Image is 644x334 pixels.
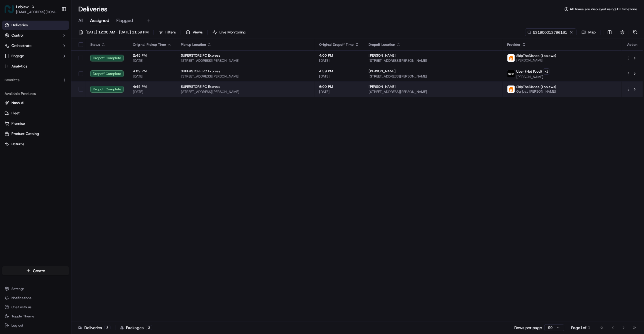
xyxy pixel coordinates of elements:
[2,75,69,85] div: Favorites
[181,90,310,94] span: [STREET_ADDRESS][PERSON_NAME]
[33,268,45,274] span: Create
[2,109,69,118] button: Fleet
[2,294,69,302] button: Notifications
[133,58,172,63] span: [DATE]
[516,85,556,89] span: SkipTheDishes (Loblaws)
[57,97,69,102] span: Pylon
[5,5,14,14] img: Loblaw
[2,31,69,40] button: Control
[5,111,67,116] a: Fleet
[16,4,29,10] button: Loblaw
[11,314,34,319] span: Toggle Theme
[516,75,550,79] span: [PERSON_NAME]
[78,5,107,14] h1: Deliveries
[369,53,396,58] span: [PERSON_NAME]
[11,121,25,126] span: Promise
[181,53,220,58] span: SUPERSTORE PC Express
[85,30,149,35] span: [DATE] 12:00 AM - [DATE] 11:59 PM
[516,53,556,58] span: SkipTheDishes (Loblaws)
[90,17,109,24] span: Assigned
[133,74,172,79] span: [DATE]
[507,42,521,47] span: Provider
[193,30,203,35] span: Views
[2,312,69,320] button: Toggle Theme
[11,43,31,48] span: Orchestrate
[5,131,67,136] a: Product Catalog
[11,296,31,300] span: Notifications
[181,58,310,63] span: [STREET_ADDRESS][PERSON_NAME]
[48,84,53,88] div: 💻
[514,325,542,331] p: Rows per page
[571,325,590,331] div: Page 1 of 1
[626,42,638,47] div: Action
[2,303,69,311] button: Chat with us!
[2,2,59,16] button: LoblawLoblaw[EMAIL_ADDRESS][DOMAIN_NAME]
[516,89,556,94] span: Gurjoat [PERSON_NAME]
[133,53,172,58] span: 2:45 PM
[319,69,359,73] span: 4:39 PM
[2,266,69,275] button: Create
[579,28,598,36] button: Map
[369,74,498,79] span: [STREET_ADDRESS][PERSON_NAME]
[543,68,550,75] button: +1
[11,142,24,147] span: Returns
[11,100,24,106] span: Nash AI
[19,55,94,61] div: Start new chat
[133,69,172,73] span: 4:09 PM
[2,89,69,98] div: Available Products
[181,84,220,89] span: SUPERSTORE PC Express
[507,86,515,93] img: justeat_logo.png
[319,90,359,94] span: [DATE]
[6,23,104,32] p: Welcome 👋
[516,69,542,74] span: Uber (Hot Food)
[11,64,27,69] span: Analytics
[11,33,23,38] span: Control
[104,325,111,330] div: 3
[133,84,172,89] span: 4:45 PM
[11,323,23,328] span: Log out
[6,84,10,88] div: 📗
[90,42,100,47] span: Status
[181,74,310,79] span: [STREET_ADDRESS][PERSON_NAME]
[319,53,359,58] span: 4:00 PM
[507,70,515,77] img: uber-new-logo.jpeg
[133,42,166,47] span: Original Pickup Time
[369,42,395,47] span: Dropoff Location
[16,10,57,14] span: [EMAIL_ADDRESS][DOMAIN_NAME]
[2,51,69,61] button: Engage
[2,129,69,138] button: Product Catalog
[78,17,83,24] span: All
[11,305,32,309] span: Chat with us!
[369,90,498,94] span: [STREET_ADDRESS][PERSON_NAME]
[319,84,359,89] span: 6:00 PM
[2,140,69,149] button: Returns
[631,28,639,36] button: Refresh
[78,325,111,331] div: Deliveries
[210,28,248,36] button: Live Monitoring
[11,111,20,116] span: Fleet
[76,28,151,36] button: [DATE] 12:00 AM - [DATE] 11:59 PM
[15,37,103,43] input: Got a question? Start typing here...
[507,54,515,62] img: justeat_logo.png
[570,7,637,11] span: All times are displayed using EDT timezone
[2,119,69,128] button: Promise
[181,42,206,47] span: Pickup Location
[11,287,24,291] span: Settings
[156,28,178,36] button: Filters
[146,325,152,330] div: 3
[369,58,498,63] span: [STREET_ADDRESS][PERSON_NAME]
[11,131,39,136] span: Product Catalog
[120,325,152,331] div: Packages
[2,285,69,293] button: Settings
[97,57,104,63] button: Start new chat
[181,69,220,73] span: SUPERSTORE PC Express
[6,6,17,17] img: Nash
[19,61,72,65] div: We're available if you need us!
[5,100,67,106] a: Nash AI
[319,42,354,47] span: Original Dropoff Time
[5,121,67,126] a: Promise
[11,23,28,28] span: Deliveries
[6,55,16,65] img: 1736555255976-a54dd68f-1ca7-489b-9aae-adbdc363a1c4
[319,74,359,79] span: [DATE]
